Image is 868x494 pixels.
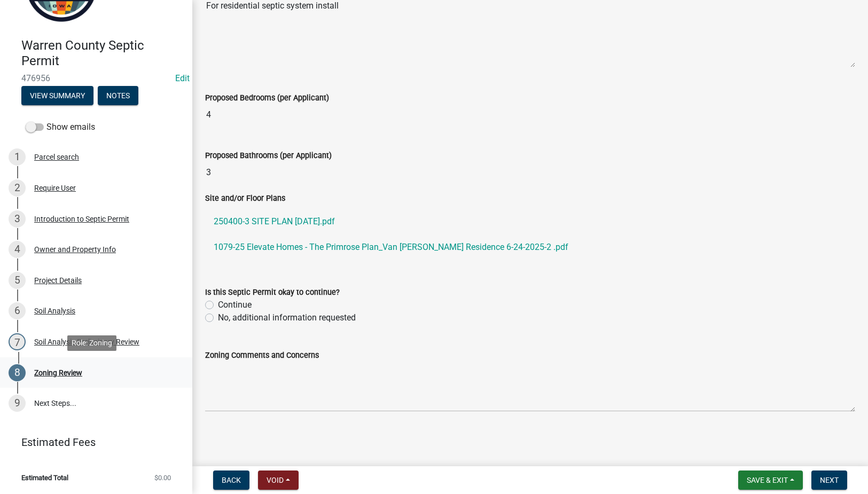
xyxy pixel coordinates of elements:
[34,338,139,346] div: Soil Analysis Preliminary Review
[34,369,82,377] div: Zoning Review
[205,152,332,160] label: Proposed Bathrooms (per Applicant)
[811,471,847,490] button: Next
[34,153,79,161] div: Parcel search
[34,246,116,253] div: Owner and Property Info
[21,86,93,105] button: View Summary
[9,179,26,197] div: 2
[747,476,788,484] span: Save & Exit
[98,92,138,100] wm-modal-confirm: Notes
[98,86,138,105] button: Notes
[820,476,839,484] span: Next
[205,95,329,102] label: Proposed Bedrooms (per Applicant)
[205,352,319,359] label: Zoning Comments and Concerns
[21,38,184,69] h4: Warren County Septic Permit
[175,73,190,83] a: Edit
[34,184,76,192] div: Require User
[267,476,284,484] span: Void
[34,215,129,223] div: Introduction to Septic Permit
[21,474,68,481] span: Estimated Total
[9,364,26,381] div: 8
[738,471,803,490] button: Save & Exit
[21,73,171,83] span: 476956
[67,335,116,351] div: Role: Zoning
[34,277,82,284] div: Project Details
[9,241,26,258] div: 4
[213,471,249,490] button: Back
[9,333,26,350] div: 7
[26,121,95,134] label: Show emails
[218,311,356,324] label: No, additional information requested
[21,92,93,100] wm-modal-confirm: Summary
[9,302,26,319] div: 6
[205,234,855,260] a: 1079-25 Elevate Homes - The Primrose Plan_Van [PERSON_NAME] Residence 6-24-2025-2 .pdf
[9,148,26,166] div: 1
[205,289,340,296] label: Is this Septic Permit okay to continue?
[175,73,190,83] wm-modal-confirm: Edit Application Number
[9,272,26,289] div: 5
[34,307,75,315] div: Soil Analysis
[218,299,252,311] label: Continue
[222,476,241,484] span: Back
[154,474,171,481] span: $0.00
[9,395,26,412] div: 9
[9,210,26,228] div: 3
[258,471,299,490] button: Void
[9,432,175,453] a: Estimated Fees
[205,195,285,202] label: Site and/or Floor Plans
[205,209,855,234] a: 250400-3 SITE PLAN [DATE].pdf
